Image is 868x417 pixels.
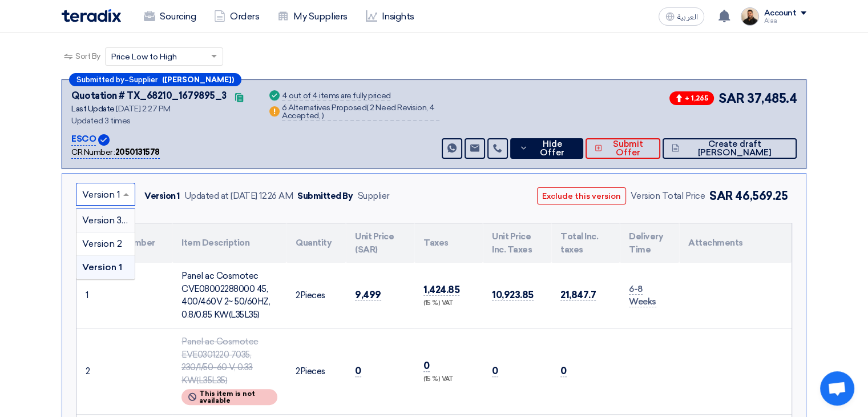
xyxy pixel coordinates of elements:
[282,92,390,101] div: 4 out of 4 items are fully priced
[181,270,277,321] div: Panel ac Cosmotec CVE08002288000 45, 400/460V 2~ 50/60HZ, 0.8/0.85 KW(L35L35)
[116,104,170,114] span: [DATE] 2:27 PM
[286,223,346,263] th: Quantity
[355,289,381,301] span: 9,499
[181,335,277,387] div: Panel ac Cosmotec EVE0301220 7035, 230/1/50-60 V, 0.33 KW(L35L35)
[76,328,95,415] td: 2
[629,284,656,308] span: 6-8 Weeks
[71,133,96,146] p: ESCO
[184,190,293,203] div: Updated at [DATE] 12:26 AM
[679,223,792,263] th: Attachments
[764,9,796,18] div: Account
[414,223,483,263] th: Taxes
[82,215,191,226] span: Version 3 (Latest Version)
[537,187,626,205] button: Exclude this version
[357,4,423,29] a: Insights
[75,50,100,62] span: Sort By
[71,104,115,114] span: Last Update
[76,76,124,83] span: Submitted by
[71,89,227,103] div: Quotation # TX_68210_1679895_3
[510,138,583,159] button: Hide Offer
[560,289,596,301] span: 21,847.7
[483,223,551,263] th: Unit Price Inc. Taxes
[286,263,346,328] td: Pieces
[423,284,459,296] span: 1,424.85
[492,289,534,301] span: 10,923.85
[747,89,797,108] span: 37,485.4
[659,7,704,26] button: العربية
[620,223,679,263] th: Delivery Time
[560,365,567,377] span: 0
[355,365,361,377] span: 0
[663,138,797,159] button: Create draft [PERSON_NAME]
[531,140,574,157] span: Hide Offer
[199,390,271,404] span: This item is not available
[718,89,745,108] span: SAR
[268,4,356,29] a: My Suppliers
[82,238,122,249] span: Version 2
[69,73,241,86] div: –
[82,262,122,272] span: Version 1
[115,147,160,157] b: 2050131578
[322,111,324,121] span: )
[205,4,268,29] a: Orders
[296,366,300,376] span: 2
[98,134,110,146] img: Verified Account
[551,223,620,263] th: Total Inc. taxes
[346,223,414,263] th: Unit Price (SAR)
[709,189,733,203] span: SAR
[631,190,705,203] div: Version Total Price
[62,9,121,22] img: Teradix logo
[357,190,389,203] div: Supplier
[682,140,788,157] span: Create draft [PERSON_NAME]
[423,375,474,384] div: (15 %) VAT
[111,51,177,63] span: Price Low to High
[71,115,253,127] div: Updated 3 times
[366,103,369,113] span: (
[282,103,434,121] span: 4 Accepted,
[669,91,714,105] span: + 1,265
[735,189,788,203] span: 46,569.25
[296,290,300,300] span: 2
[172,223,286,263] th: Item Description
[282,104,439,121] div: 6 Alternatives Proposed
[129,76,158,83] span: Supplier
[286,328,346,415] td: Pieces
[586,138,660,159] button: Submit Offer
[144,190,180,203] div: Version 1
[423,360,430,372] span: 0
[162,76,234,83] b: ([PERSON_NAME])
[741,7,759,26] img: MAA_1717931611039.JPG
[605,140,651,157] span: Submit Offer
[492,365,498,377] span: 0
[370,103,427,113] span: 2 Need Revision,
[423,299,474,308] div: (15 %) VAT
[820,371,854,406] div: Open chat
[764,18,806,24] div: Alaa
[297,190,353,203] div: Submitted By
[76,263,95,328] td: 1
[71,146,160,159] div: CR Number :
[135,4,205,29] a: Sourcing
[677,13,697,21] span: العربية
